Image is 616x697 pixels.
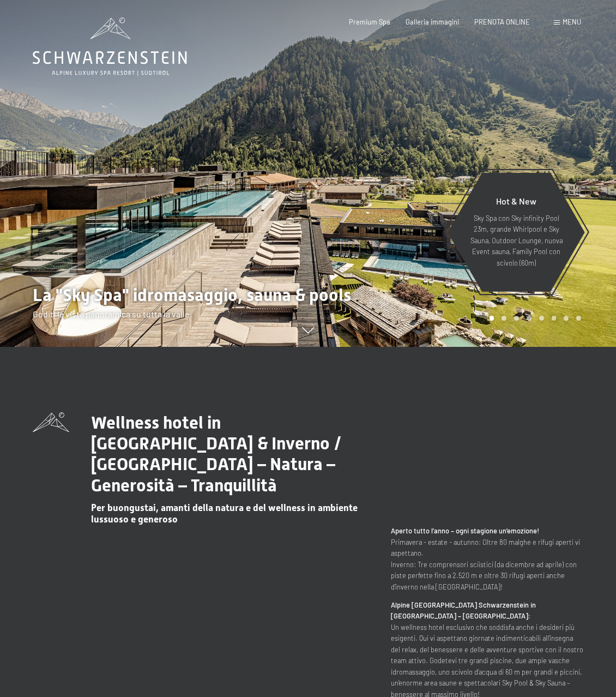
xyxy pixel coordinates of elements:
div: Carousel Page 3 [514,316,519,321]
div: Carousel Page 8 [576,316,581,321]
p: Primavera - estate - autunno: Oltre 80 malghe e rifugi aperti vi aspettano. Inverno: Tre comprens... [391,525,584,592]
strong: Aperto tutto l’anno – ogni stagione un’emozione! [391,526,539,535]
strong: Alpine [GEOGRAPHIC_DATA] Schwarzenstein in [GEOGRAPHIC_DATA] – [GEOGRAPHIC_DATA]: [391,600,536,620]
div: Carousel Page 1 (Current Slide) [490,316,494,321]
span: Wellness hotel in [GEOGRAPHIC_DATA] & Inverno / [GEOGRAPHIC_DATA] – Natura – Generosità – Tranqui... [91,412,342,496]
div: Carousel Page 4 [527,316,532,321]
div: Carousel Page 2 [502,316,506,321]
div: Carousel Page 6 [552,316,557,321]
a: Premium Spa [349,17,390,26]
a: PRENOTA ONLINE [474,17,530,26]
div: Carousel Page 7 [564,316,569,321]
a: Hot & New Sky Spa con Sky infinity Pool 23m, grande Whirlpool e Sky Sauna, Outdoor Lounge, nuova ... [447,172,585,292]
div: Carousel Page 5 [539,316,544,321]
div: Carousel Pagination [486,316,581,321]
p: Sky Spa con Sky infinity Pool 23m, grande Whirlpool e Sky Sauna, Outdoor Lounge, nuova Event saun... [469,213,564,268]
a: Galleria immagini [406,17,459,26]
span: Hot & New [496,196,536,206]
span: Menu [563,17,581,26]
span: Per buongustai, amanti della natura e del wellness in ambiente lussuoso e generoso [91,502,358,525]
